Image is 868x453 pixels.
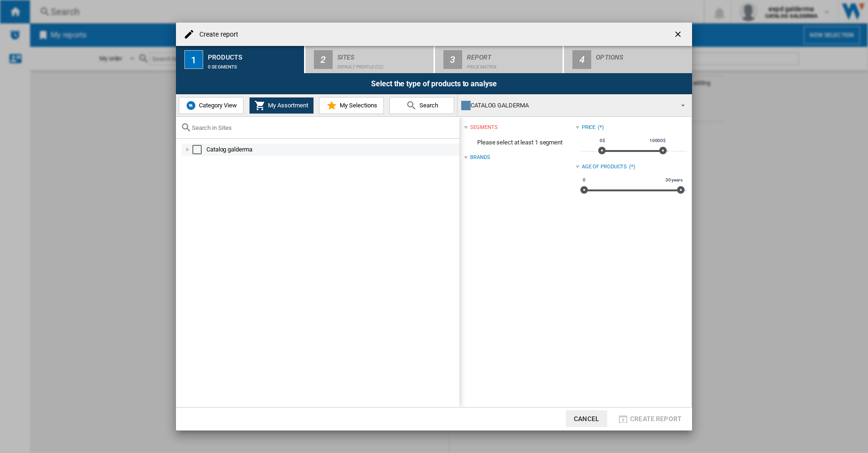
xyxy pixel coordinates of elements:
[664,176,684,184] span: 30 years
[417,102,438,109] span: Search
[470,154,490,161] div: Brands
[305,46,434,73] button: 2 Sites Default profile (22)
[461,99,673,112] div: CATALOG GALDERMA
[582,163,627,171] div: Age of products
[206,145,458,154] div: Catalog galderma
[566,410,607,427] button: Cancel
[192,145,206,154] md-checkbox: Select
[197,102,237,109] span: Category View
[314,50,333,69] div: 2
[470,124,497,131] div: segments
[467,60,559,69] div: Price Matrix
[176,46,305,73] button: 1 Products 0 segments
[673,30,685,41] ng-md-icon: getI18NText('BUTTONS.CLOSE_DIALOG')
[435,46,564,73] button: 3 Report Price Matrix
[176,73,692,94] div: Select the type of products to analyse
[596,50,688,60] div: Options
[249,97,314,114] button: My Assortment
[443,50,462,69] div: 3
[581,176,587,184] span: 0
[179,97,244,114] button: Category View
[337,50,430,60] div: Sites
[598,137,607,144] span: 0$
[319,97,384,114] button: My Selections
[670,25,688,44] button: getI18NText('BUTTONS.CLOSE_DIALOG')
[337,60,430,69] div: Default profile (22)
[630,415,682,423] span: Create report
[208,60,300,69] div: 0 segments
[389,97,454,114] button: Search
[208,50,300,60] div: Products
[185,100,197,111] img: wiser-icon-blue.png
[195,30,238,39] h4: Create report
[582,124,596,131] div: Price
[564,46,692,73] button: 4 Options
[572,50,591,69] div: 4
[615,410,685,427] button: Create report
[184,50,203,69] div: 1
[464,134,575,151] span: Please select at least 1 segment
[648,137,667,144] span: 10000$
[467,50,559,60] div: Report
[337,102,377,109] span: My Selections
[266,102,308,109] span: My Assortment
[192,124,455,131] input: Search in Sites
